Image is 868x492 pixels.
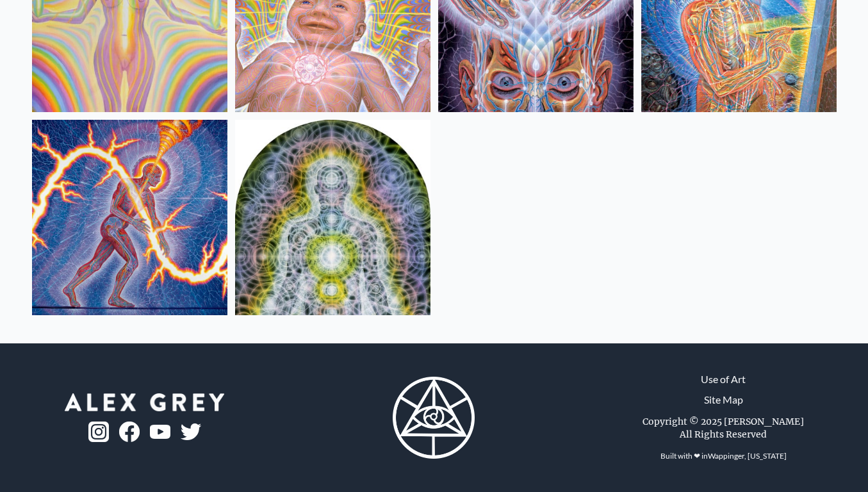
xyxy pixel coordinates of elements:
[235,120,430,315] img: Body/Mind
[701,372,746,387] a: Use of Art
[704,392,743,407] a: Site Map
[181,423,201,440] img: twitter-logo.png
[655,446,792,466] div: Built with ❤ in
[680,428,767,441] div: All Rights Reserved
[708,451,787,461] a: Wappinger, [US_STATE]
[119,422,140,442] img: fb-logo.png
[643,415,804,428] div: Copyright © 2025 [PERSON_NAME]
[150,425,170,439] img: youtube-logo.png
[88,422,109,442] img: ig-logo.png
